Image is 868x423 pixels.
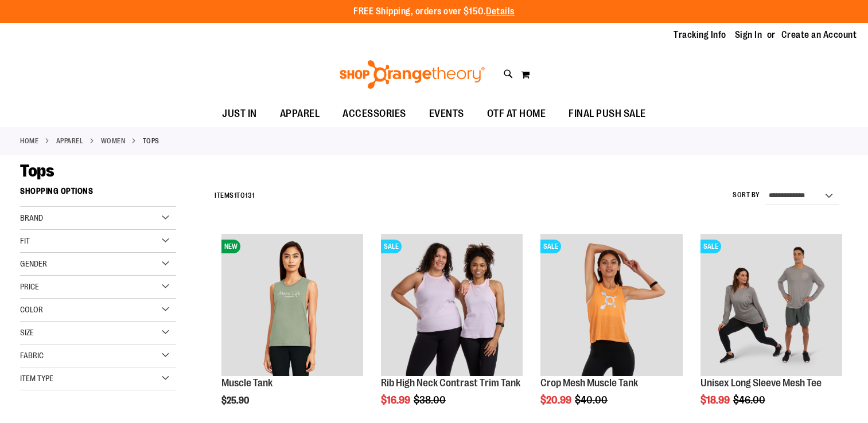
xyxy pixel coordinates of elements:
[221,234,363,375] img: Muscle Tank
[342,101,406,127] span: ACCESSORIES
[487,101,546,127] span: OTF AT HOME
[338,60,486,89] img: Shop Orangetheory
[222,101,257,127] span: JUST IN
[381,234,523,377] a: Rib Tank w/ Contrast Binding primary imageSALE
[56,136,84,146] a: APPAREL
[540,234,682,377] a: Crop Mesh Muscle Tank primary imageSALE
[575,394,609,406] span: $40.00
[476,101,558,127] a: OTF AT HOME
[245,191,255,199] span: 131
[700,377,822,389] a: Unisex Long Sleeve Mesh Tee
[733,190,760,200] label: Sort By
[20,305,43,314] span: Color
[700,234,842,375] img: Unisex Long Sleeve Mesh Tee primary image
[540,240,561,253] span: SALE
[20,213,43,222] span: Brand
[381,377,520,389] a: Rib High Neck Contrast Trim Tank
[268,101,332,127] a: APPAREL
[414,394,447,406] span: $38.00
[353,5,515,18] p: FREE Shipping, orders over $150.
[101,136,126,146] a: WOMEN
[429,101,464,127] span: EVENTS
[234,191,237,199] span: 1
[221,395,251,406] span: $25.90
[215,187,255,205] h2: Items to
[540,377,638,389] a: Crop Mesh Muscle Tank
[557,101,657,127] a: FINAL PUSH SALE
[418,101,476,127] a: EVENTS
[20,351,44,360] span: Fabric
[20,259,47,268] span: Gender
[700,234,842,377] a: Unisex Long Sleeve Mesh Tee primary imageSALE
[221,240,240,253] span: NEW
[20,374,53,383] span: Item Type
[280,101,320,127] span: APPAREL
[221,234,363,377] a: Muscle TankNEW
[700,394,731,406] span: $18.99
[540,394,573,406] span: $20.99
[674,29,726,41] a: Tracking Info
[20,282,39,291] span: Price
[20,136,38,146] a: Home
[221,377,273,389] a: Muscle Tank
[20,328,34,337] span: Size
[211,101,268,127] a: JUST IN
[733,394,767,406] span: $46.00
[735,29,762,41] a: Sign In
[20,181,176,207] strong: Shopping Options
[540,234,682,375] img: Crop Mesh Muscle Tank primary image
[781,29,857,41] a: Create an Account
[331,101,418,127] a: ACCESSORIES
[381,394,412,406] span: $16.99
[700,240,721,253] span: SALE
[143,136,159,146] strong: Tops
[20,161,54,181] span: Tops
[381,240,402,253] span: SALE
[569,101,646,127] span: FINAL PUSH SALE
[486,6,515,17] a: Details
[381,234,523,375] img: Rib Tank w/ Contrast Binding primary image
[20,236,30,245] span: Fit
